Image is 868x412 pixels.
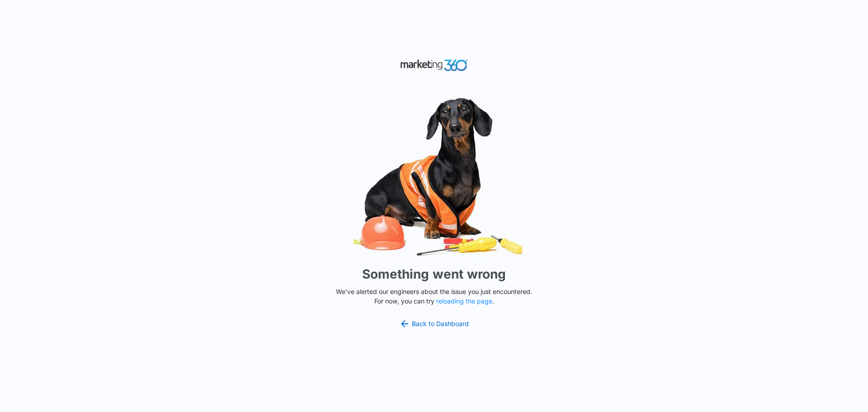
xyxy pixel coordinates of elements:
[400,57,468,73] img: Marketing 360 Logo
[362,265,506,284] h1: Something went wrong
[298,92,570,261] img: Sad Dog
[436,298,492,305] button: reloading the page
[332,287,536,306] p: We've alerted our engineers about the issue you just encountered. For now, you can try .
[399,318,469,329] a: Back to Dashboard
